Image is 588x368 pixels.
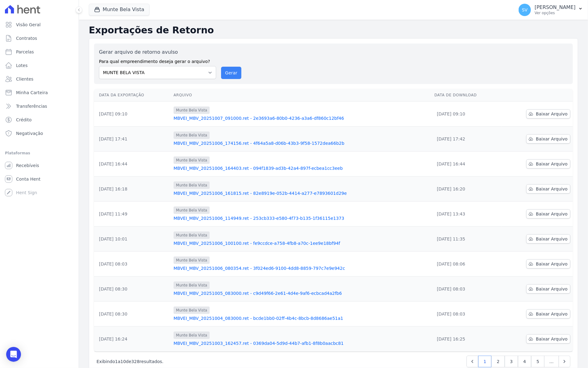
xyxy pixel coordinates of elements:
td: [DATE] 11:35 [432,227,501,252]
a: Baixar Arquivo [526,234,570,244]
span: Baixar Arquivo [536,161,568,167]
span: Munte Bela Vista [174,257,210,264]
th: Data da Exportação [94,89,171,102]
a: Previous [467,356,478,367]
div: Open Intercom Messenger [6,347,21,362]
td: [DATE] 08:03 [432,277,501,302]
span: Lotes [16,62,28,69]
p: Exibindo a de resultados. [97,358,163,365]
span: Visão Geral [16,22,41,28]
span: Munte Bela Vista [174,132,210,139]
a: Baixar Arquivo [526,134,570,144]
a: Baixar Arquivo [526,309,570,319]
span: Parcelas [16,49,34,55]
a: MBVEI_MBV_20251007_091000.ret - 2e3693a6-80b0-4236-a3a6-df860c12bf46 [174,115,430,121]
a: MBVEI_MBV_20251006_114949.ret - 253cb333-e580-4f73-b135-1f36115e1373 [174,215,430,221]
td: [DATE] 08:03 [94,252,171,277]
a: MBVEI_MBV_20251004_083000.ret - bcde1bb0-02ff-4b4c-8bcb-8d8686ae51a1 [174,315,430,321]
td: [DATE] 16:20 [432,177,501,202]
td: [DATE] 17:41 [94,127,171,152]
a: 5 [531,356,545,367]
a: MBVEI_MBV_20251005_083000.ret - c9d49f66-2e61-4d4e-9af6-ecbcad4a2fb6 [174,290,430,296]
div: Plataformas [5,149,74,157]
p: Ver opções [535,10,576,15]
button: SV [PERSON_NAME] Ver opções [514,1,588,19]
p: [PERSON_NAME] [535,4,576,10]
td: [DATE] 11:49 [94,202,171,227]
span: Minha Carteira [16,90,48,96]
span: 328 [131,359,140,364]
a: Contratos [2,32,76,44]
a: MBVEI_MBV_20251006_174156.ret - 4f64a5a8-d06b-43b3-9f58-1572dea66b2b [174,140,430,146]
td: [DATE] 10:01 [94,227,171,252]
span: Baixar Arquivo [536,211,568,217]
a: Baixar Arquivo [526,209,570,219]
span: Munte Bela Vista [174,207,210,214]
a: Baixar Arquivo [526,284,570,294]
span: Crédito [16,117,32,123]
span: Baixar Arquivo [536,286,568,292]
a: 1 [478,356,491,367]
span: Baixar Arquivo [536,236,568,242]
a: Baixar Arquivo [526,259,570,269]
span: Baixar Arquivo [536,186,568,192]
span: Munte Bela Vista [174,282,210,289]
a: Baixar Arquivo [526,159,570,169]
td: [DATE] 08:30 [94,277,171,302]
td: [DATE] 16:18 [94,177,171,202]
td: [DATE] 08:03 [432,302,501,327]
label: Gerar arquivo de retorno avulso [99,48,216,56]
td: [DATE] 09:10 [94,102,171,127]
a: Crédito [2,114,76,126]
span: Munte Bela Vista [174,307,210,314]
td: [DATE] 13:43 [432,202,501,227]
a: Conta Hent [2,173,76,185]
span: Baixar Arquivo [536,261,568,267]
td: [DATE] 08:30 [94,302,171,327]
a: Transferências [2,100,76,112]
td: [DATE] 16:44 [432,152,501,177]
span: Clientes [16,76,33,82]
span: Contratos [16,35,37,41]
a: MBVEI_MBV_20251006_164403.ret - 094f1839-ad3b-42a4-897f-ecbea1cc3eeb [174,165,430,171]
a: Next [559,356,570,367]
a: 4 [518,356,531,367]
span: Munte Bela Vista [174,182,210,189]
a: MBVEI_MBV_20251006_100100.ret - fe9ccdce-a758-4fb8-a70c-1ee9e18bf94f [174,240,430,246]
span: Transferências [16,103,47,109]
td: [DATE] 09:10 [432,102,501,127]
td: [DATE] 16:44 [94,152,171,177]
span: Munte Bela Vista [174,107,210,114]
a: MBVEI_MBV_20251006_161815.ret - 82e8919e-052b-4414-a277-e7893601d29e [174,190,430,196]
th: Arquivo [171,89,432,102]
a: Negativação [2,127,76,140]
td: [DATE] 16:25 [432,327,501,352]
span: Recebíveis [16,162,39,169]
span: 10 [121,359,126,364]
span: Baixar Arquivo [536,311,568,317]
a: MBVEI_MBV_20251006_080354.ret - 3f024ed6-9100-4dd8-8859-797c7e9e942c [174,265,430,271]
span: SV [522,8,528,12]
td: [DATE] 08:06 [432,252,501,277]
span: 1 [115,359,118,364]
span: … [544,356,559,367]
span: Munte Bela Vista [174,232,210,239]
a: Lotes [2,59,76,72]
td: [DATE] 16:24 [94,327,171,352]
a: Baixar Arquivo [526,109,570,119]
span: Baixar Arquivo [536,111,568,117]
a: Parcelas [2,46,76,58]
a: Clientes [2,73,76,85]
a: MBVEI_MBV_20251003_162457.ret - 0369da04-5d9d-44b7-afb1-8f8b0aacbc81 [174,340,430,346]
a: 3 [505,356,518,367]
span: Munte Bela Vista [174,332,210,339]
a: Baixar Arquivo [526,334,570,344]
span: Munte Bela Vista [174,157,210,164]
a: Minha Carteira [2,86,76,99]
label: Para qual empreendimento deseja gerar o arquivo? [99,56,216,65]
button: Gerar [221,67,241,79]
span: Baixar Arquivo [536,336,568,342]
span: Baixar Arquivo [536,136,568,142]
th: Data de Download [432,89,501,102]
span: Negativação [16,130,43,136]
